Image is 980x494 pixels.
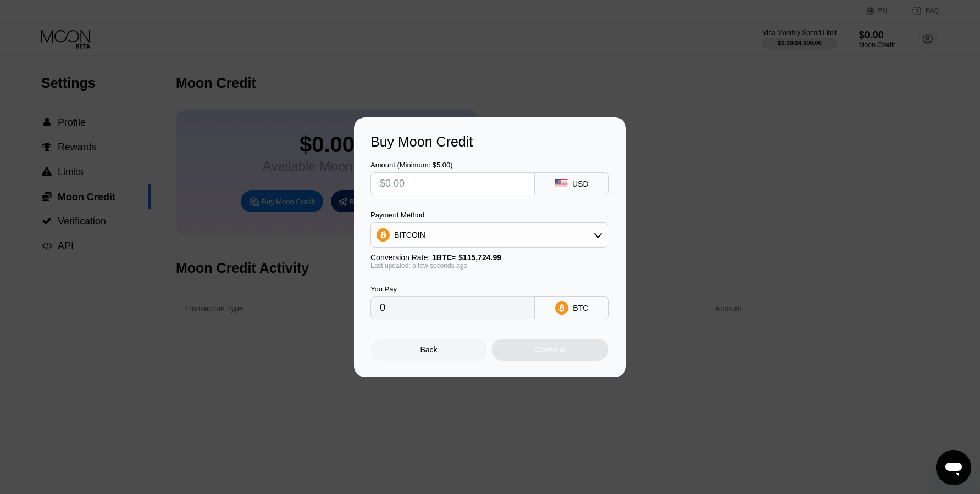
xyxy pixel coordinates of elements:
div: You Pay [370,285,535,293]
div: BITCOIN [394,231,425,239]
div: Back [420,345,438,354]
div: BITCOIN [371,224,608,246]
div: USD [572,179,589,188]
div: Back [370,339,487,361]
div: Amount (Minimum: $5.00) [370,161,535,169]
div: BTC [573,304,588,312]
div: Payment Method [370,211,608,219]
span: 1 BTC ≈ $115,724.99 [432,253,501,262]
div: Last updated: a few seconds ago [370,262,608,270]
input: $0.00 [380,173,525,195]
div: Conversion Rate: [370,253,608,262]
iframe: 启动消息传送窗口的按钮 [936,450,971,485]
div: Buy Moon Credit [370,134,610,150]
